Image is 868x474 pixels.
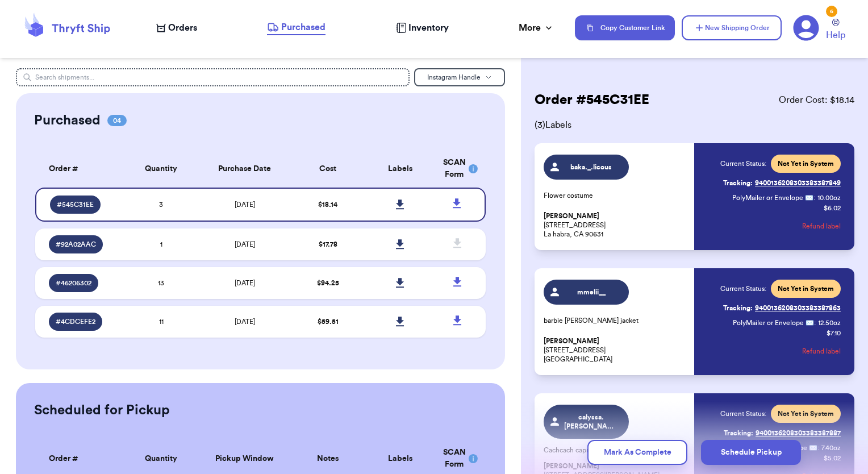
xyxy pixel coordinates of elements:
span: Current Status: [720,409,766,418]
h2: Scheduled for Pickup [34,401,170,419]
a: Help [826,19,845,42]
span: # 4CDCEFE2 [56,317,95,326]
span: Current Status: [720,284,766,293]
span: Order Cost: $ 18.14 [779,93,854,107]
span: $ 94.25 [317,280,339,286]
span: calyssa.[PERSON_NAME] [564,413,618,431]
span: Tracking: [723,303,753,313]
span: 13 [158,280,164,286]
span: [DATE] [235,318,255,325]
a: Tracking:9400136208303383387849 [723,174,841,192]
th: Order # [35,150,126,188]
span: Current Status: [720,159,766,168]
span: 04 [107,115,127,126]
span: Instagram Handle [427,74,481,81]
span: [PERSON_NAME] [544,337,599,346]
a: Orders [156,21,197,35]
p: barbie [PERSON_NAME] jacket [544,316,688,325]
a: Tracking:9400136208303383387863 [723,299,841,317]
th: Purchase Date [197,150,292,188]
span: # 545C31EE [57,200,94,209]
span: # 46206302 [56,278,91,288]
a: Tracking:9400136208303383387887 [724,424,841,442]
span: PolyMailer or Envelope ✉️ [732,194,813,201]
span: Tracking: [723,178,753,188]
th: Cost [292,150,364,188]
span: # 92A02AAC [56,240,96,249]
th: Quantity [125,150,197,188]
span: Orders [168,21,197,35]
span: : [813,193,815,202]
div: More [519,21,554,35]
div: SCAN Form [443,157,472,181]
span: baka._.licous [564,163,618,172]
span: Not Yet in System [778,409,834,418]
span: [DATE] [235,201,255,208]
span: : [814,318,816,327]
span: Purchased [281,20,325,34]
span: 10.00 oz [817,193,841,202]
span: Not Yet in System [778,159,834,168]
span: [DATE] [235,241,255,248]
span: PolyMailer or Envelope ✉️ [733,319,814,326]
h2: Purchased [34,111,101,130]
p: [STREET_ADDRESS] [GEOGRAPHIC_DATA] [544,336,688,364]
button: Refund label [802,339,841,364]
p: $ 6.02 [824,203,841,213]
span: $ 18.14 [318,201,337,208]
span: $ 59.51 [318,318,339,325]
span: ( 3 ) Labels [535,118,854,132]
p: [STREET_ADDRESS] La habra, CA 90631 [544,211,688,239]
div: SCAN Form [443,447,472,471]
span: mmelii__ [564,288,618,297]
button: Mark As Complete [587,440,687,465]
p: $ 7.10 [827,329,841,338]
a: Purchased [267,20,325,35]
div: 6 [826,6,837,17]
input: Search shipments... [16,68,410,86]
span: Not Yet in System [778,284,834,293]
span: Inventory [408,21,449,35]
a: Inventory [396,21,449,35]
span: 12.50 oz [818,318,841,327]
span: [PERSON_NAME] [544,212,599,221]
span: 1 [160,241,162,248]
span: 11 [159,318,164,325]
span: Tracking: [724,429,753,438]
button: Schedule Pickup [701,440,801,465]
button: Refund label [802,214,841,239]
button: New Shipping Order [682,15,782,40]
h2: Order # 545C31EE [535,91,649,109]
p: Flower costume [544,191,688,200]
span: [DATE] [235,280,255,286]
span: Help [826,28,845,42]
button: Instagram Handle [414,68,505,86]
span: $ 17.78 [319,241,337,248]
button: Copy Customer Link [575,15,675,40]
a: 6 [793,15,819,41]
th: Labels [364,150,436,188]
span: 3 [159,201,163,208]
